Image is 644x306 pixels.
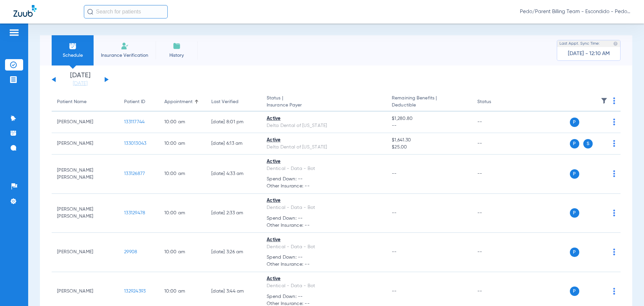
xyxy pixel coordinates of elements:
span: 133013043 [124,141,146,146]
img: Zuub Logo [13,5,37,17]
td: -- [472,155,517,194]
td: [PERSON_NAME] [PERSON_NAME] [52,194,119,233]
span: 133117744 [124,120,145,124]
img: group-dot-blue.svg [613,170,615,177]
div: Dentical - Data - Bot [267,165,381,172]
div: Last Verified [211,98,256,105]
span: Insurance Payer [267,102,381,109]
img: group-dot-blue.svg [613,140,615,147]
span: P [570,118,579,127]
td: [PERSON_NAME] [52,233,119,272]
div: Active [267,137,381,144]
span: P [570,139,579,148]
span: [DATE] - 12:10 AM [568,50,610,57]
div: Patient ID [124,98,145,105]
td: 10:00 AM [159,155,206,194]
div: Patient ID [124,98,154,105]
span: Other Insurance: -- [267,183,381,190]
td: -- [472,194,517,233]
div: Active [267,115,381,122]
div: Active [267,197,381,204]
span: S [583,139,593,148]
img: Manual Insurance Verification [121,42,129,50]
span: -- [392,289,397,294]
span: $1,641.30 [392,137,466,144]
span: 132924393 [124,289,146,294]
img: Schedule [69,42,77,50]
td: [DATE] 3:26 AM [206,233,261,272]
td: -- [472,233,517,272]
a: [DATE] [60,80,100,87]
td: -- [472,133,517,155]
td: 10:00 AM [159,233,206,272]
td: 10:00 AM [159,133,206,155]
span: P [570,169,579,179]
img: group-dot-blue.svg [613,97,615,104]
span: History [161,52,193,59]
span: 133129478 [124,211,145,215]
img: History [173,42,181,50]
span: P [570,248,579,257]
span: Schedule [57,52,89,59]
span: Spend Down: -- [267,176,381,183]
td: [DATE] 8:01 PM [206,112,261,133]
span: 29908 [124,250,137,254]
th: Remaining Benefits | [386,93,472,112]
div: Patient Name [57,98,87,105]
div: Appointment [164,98,193,105]
li: [DATE] [60,72,100,87]
input: Search for patients [84,5,168,18]
span: Spend Down: -- [267,215,381,222]
div: Appointment [164,98,201,105]
img: hamburger-icon [9,29,19,37]
img: filter.svg [601,97,607,104]
td: [PERSON_NAME] [52,112,119,133]
span: -- [392,250,397,254]
td: 10:00 AM [159,194,206,233]
div: Dentical - Data - Bot [267,204,381,211]
div: Dentical - Data - Bot [267,244,381,251]
span: Insurance Verification [99,52,151,59]
span: Spend Down: -- [267,254,381,261]
div: Delta Dental of [US_STATE] [267,144,381,151]
span: $25.00 [392,144,466,151]
div: Delta Dental of [US_STATE] [267,122,381,129]
span: P [570,287,579,296]
span: P [570,208,579,218]
div: Active [267,275,381,282]
td: [DATE] 2:33 AM [206,194,261,233]
div: Active [267,236,381,244]
span: $1,280.80 [392,115,466,122]
img: group-dot-blue.svg [613,249,615,255]
span: Other Insurance: -- [267,261,381,268]
span: -- [392,211,397,215]
img: last sync help info [613,41,618,46]
span: Pedo/Parent Billing Team - Escondido - Pedo | The Super Dentists [520,8,631,15]
span: Other Insurance: -- [267,222,381,229]
img: group-dot-blue.svg [613,210,615,216]
div: Active [267,158,381,165]
iframe: Chat Widget [610,274,644,306]
div: Patient Name [57,98,113,105]
td: [PERSON_NAME] [52,133,119,155]
th: Status [472,93,517,112]
span: Last Appt. Sync Time: [559,40,600,47]
th: Status | [261,93,386,112]
span: Spend Down: -- [267,293,381,300]
div: Last Verified [211,98,238,105]
td: 10:00 AM [159,112,206,133]
td: -- [472,112,517,133]
img: Search Icon [87,9,93,15]
span: 133126877 [124,171,145,176]
img: group-dot-blue.svg [613,119,615,125]
span: Deductible [392,102,466,109]
span: -- [392,122,466,129]
span: -- [392,171,397,176]
td: [DATE] 6:13 AM [206,133,261,155]
div: Dentical - Data - Bot [267,282,381,290]
td: [PERSON_NAME] [PERSON_NAME] [52,155,119,194]
td: [DATE] 4:33 AM [206,155,261,194]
